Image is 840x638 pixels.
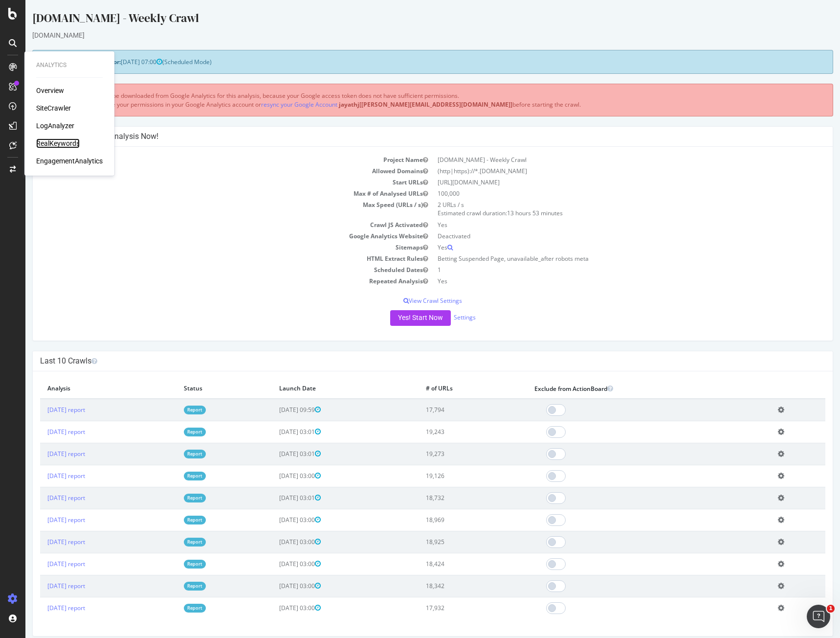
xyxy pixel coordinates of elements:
td: 17,794 [393,399,502,421]
h4: Configure your New Analysis Now! [15,132,800,141]
span: [DATE] 07:00 [95,58,137,66]
a: [DATE] report [22,494,60,502]
span: [DATE] 03:00 [254,516,295,524]
div: [DOMAIN_NAME] [7,30,808,40]
a: resync your Google Account [236,100,312,109]
a: Settings [428,313,450,321]
span: [DATE] 03:01 [254,428,295,436]
td: 18,424 [393,553,502,575]
span: 13 hours 53 minutes [482,209,537,217]
td: 19,243 [393,421,502,443]
b: jayathj[[PERSON_NAME][EMAIL_ADDRESS][DOMAIN_NAME]] [313,100,487,109]
td: Max # of Analysed URLs [15,188,407,199]
td: 2 URLs / s Estimated crawl duration: [407,199,800,219]
td: Allowed Domains [15,165,407,177]
td: 18,342 [393,575,502,597]
a: [DATE] report [22,406,60,414]
span: [DATE] 03:00 [254,560,295,568]
td: Betting Suspended Page, unavailable_after robots meta [407,253,800,264]
a: Report [158,560,180,568]
a: EngagementAnalytics [36,156,103,166]
span: [DATE] 03:00 [254,538,295,546]
a: [DATE] report [22,538,60,546]
a: Report [158,516,180,524]
span: [DATE] 03:00 [254,604,295,612]
span: [DATE] 03:00 [254,582,295,590]
a: [DATE] report [22,428,60,436]
td: 18,732 [393,487,502,509]
a: LogAnalyzer [36,121,74,131]
td: Crawl JS Activated [15,219,407,230]
a: [DATE] report [22,582,60,590]
h4: Last 10 Crawls [15,356,800,366]
td: 17,932 [393,597,502,619]
a: Report [158,582,180,590]
td: Google Analytics Website [15,230,407,242]
a: Overview [36,86,64,95]
span: 1 [827,605,835,613]
td: Yes [407,275,800,287]
div: [DOMAIN_NAME] - Weekly Crawl [7,10,808,30]
a: Report [158,538,180,546]
td: [URL][DOMAIN_NAME] [407,177,800,188]
td: Deactivated [407,230,800,242]
a: [DATE] report [22,472,60,480]
div: Visit information will not be downloaded from Google Analytics for this analysis, because your Go... [7,84,808,116]
button: Yes! Start Now [365,310,425,326]
span: [DATE] 03:01 [254,494,295,502]
td: Sitemaps [15,242,407,253]
div: Analytics [36,61,103,69]
td: 18,925 [393,531,502,553]
th: Exclude from ActionBoard [502,379,745,399]
a: RealKeywords [36,138,80,148]
a: Report [158,450,180,458]
strong: Next Launch Scheduled for: [15,58,95,66]
td: 18,969 [393,509,502,531]
a: [DATE] report [22,450,60,458]
td: Scheduled Dates [15,264,407,275]
a: Report [158,494,180,502]
th: # of URLs [393,379,502,399]
a: Report [158,406,180,414]
td: Repeated Analysis [15,275,407,287]
a: Report [158,604,180,612]
span: [DATE] 03:00 [254,472,295,480]
td: [DOMAIN_NAME] - Weekly Crawl [407,154,800,165]
td: Project Name [15,154,407,165]
td: Yes [407,242,800,253]
iframe: Intercom live chat [807,605,830,628]
th: Analysis [15,379,151,399]
td: Start URLs [15,177,407,188]
td: (http|https)://*.[DOMAIN_NAME] [407,165,800,177]
a: SiteCrawler [36,103,71,113]
td: Max Speed (URLs / s) [15,199,407,219]
th: Launch Date [246,379,393,399]
p: View Crawl Settings [15,296,800,305]
td: 100,000 [407,188,800,199]
td: Yes [407,219,800,230]
a: [DATE] report [22,604,60,612]
span: [DATE] 09:59 [254,406,295,414]
td: 19,273 [393,443,502,465]
div: (Scheduled Mode) [7,50,808,74]
a: [DATE] report [22,560,60,568]
a: [DATE] report [22,516,60,524]
span: [DATE] 03:01 [254,450,295,458]
td: HTML Extract Rules [15,253,407,264]
td: 1 [407,264,800,275]
a: Report [158,472,180,480]
th: Status [151,379,247,399]
td: 19,126 [393,465,502,487]
a: Report [158,428,180,436]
